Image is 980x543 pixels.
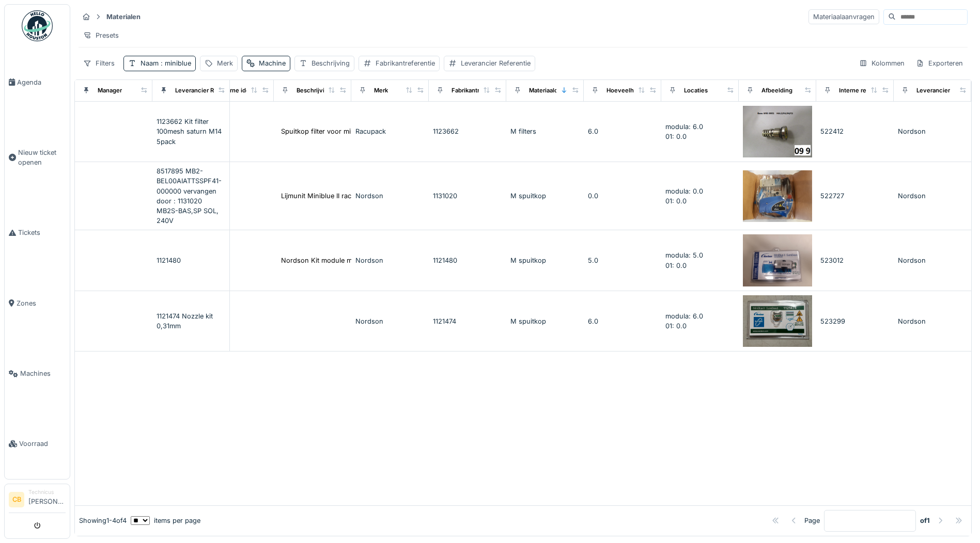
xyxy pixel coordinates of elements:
div: Afbeelding [761,86,792,95]
span: modula: 6.0 [665,312,703,320]
div: 1121474 [433,316,502,326]
div: Materiaalaanvragen [808,9,879,24]
div: Fabrikantreferentie [376,58,435,68]
div: Hoeveelheid [606,86,643,95]
div: Racupack [355,126,425,136]
div: Spuitkop filter voor miniblue 2 inline filter ... [281,126,419,136]
div: Exporteren [911,56,968,71]
div: Nordson [355,191,425,201]
div: Technicus [28,488,66,496]
a: CB Technicus[PERSON_NAME] [9,488,66,513]
div: Locaties [684,86,708,95]
strong: Materialen [102,12,145,22]
div: Showing 1 - 4 of 4 [79,516,127,525]
span: 1121474 Nozzle kit 0,31mm [157,312,213,330]
div: Nordson [355,255,425,265]
a: Nieuw ticket openen [5,117,70,198]
a: Zones [5,268,70,338]
div: 523012 [200,255,270,265]
div: 6.0 [588,126,657,136]
span: modula: 5.0 [665,251,703,259]
div: Nordson Kit module miniblue II surebead 0,31 m... [281,255,439,265]
span: 1121480 [157,257,181,264]
img: Badge_color-CXgf-gQk.svg [22,10,53,41]
span: 01: 0.0 [665,322,687,330]
span: 01: 0.0 [665,133,687,140]
div: 6.0 [588,316,657,326]
span: Voorraad [19,439,66,449]
div: 522727 [820,191,890,201]
li: CB [9,492,24,507]
a: Agenda [5,47,70,117]
div: M spuitkop [510,316,580,326]
div: 522412 [200,126,270,136]
span: Nordson [898,317,926,325]
div: Merk [217,58,233,68]
div: Merk [374,86,388,95]
span: Machines [20,369,66,378]
span: Nieuw ticket openen [18,148,66,167]
span: 1123662 Kit filter 100mesh saturn M14 5pack [157,118,222,145]
div: 1123662 [433,126,502,136]
span: Zones [17,298,66,308]
div: Lijmunit Miniblue II racupack MB2S-BAS,SP SOL,... [281,191,441,201]
img: Lijmunit Miniblue II racupack [743,170,812,222]
div: Beschrijving [297,86,332,95]
div: 1121480 [433,255,502,265]
div: 523012 [820,255,890,265]
strong: of 1 [920,516,930,525]
span: 8517895 MB2-BEL00AIATTSSPF41-000000 vervangen door : 1131020 MB2S-BAS,SP SOL, 240V [157,167,222,225]
span: 01: 0.0 [665,262,687,269]
img: Nordson Nozzle miniblue II surebead 0,31mm [743,295,812,347]
div: Manager [98,86,122,95]
div: Nordson [355,316,425,326]
div: Filters [79,56,119,71]
div: 1131020 [433,191,502,201]
div: M spuitkop [510,191,580,201]
span: modula: 0.0 [665,187,703,195]
div: Interne ref. [839,86,870,95]
div: Leverancier Referentie [175,86,240,95]
a: Tickets [5,198,70,268]
span: Nordson [898,257,926,264]
div: 523299 [200,316,270,326]
img: Nordson Kit module miniblue II surebead 0,31 mm [743,234,812,286]
div: Beschrijving [312,58,350,68]
div: 0.0 [588,191,657,201]
a: Machines [5,339,70,409]
div: 5.0 [588,255,657,265]
span: Nordson [898,192,926,200]
img: Spuitkop filter voor miniblue 2 [743,106,812,158]
span: : miniblue [159,59,191,67]
span: Agenda [17,77,66,87]
div: Leverancier [916,86,950,95]
div: Machine [259,58,286,68]
div: M filters [510,126,580,136]
div: Materiaalcategorie [529,86,581,95]
div: 522727 [200,191,270,201]
span: modula: 6.0 [665,123,703,131]
span: Tickets [18,228,66,237]
div: Leverancier Referentie [461,58,531,68]
span: 01: 0.0 [665,197,687,205]
div: Fabrikantreferentie [452,86,505,95]
li: [PERSON_NAME] [28,488,66,510]
div: 523299 [820,316,890,326]
div: Kolommen [854,56,909,71]
a: Voorraad [5,409,70,479]
div: Presets [79,28,123,43]
div: M spuitkop [510,255,580,265]
div: Page [804,516,820,525]
span: Nordson [898,127,926,135]
div: items per page [131,516,200,525]
div: Naam [141,58,191,68]
div: 522412 [820,126,890,136]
